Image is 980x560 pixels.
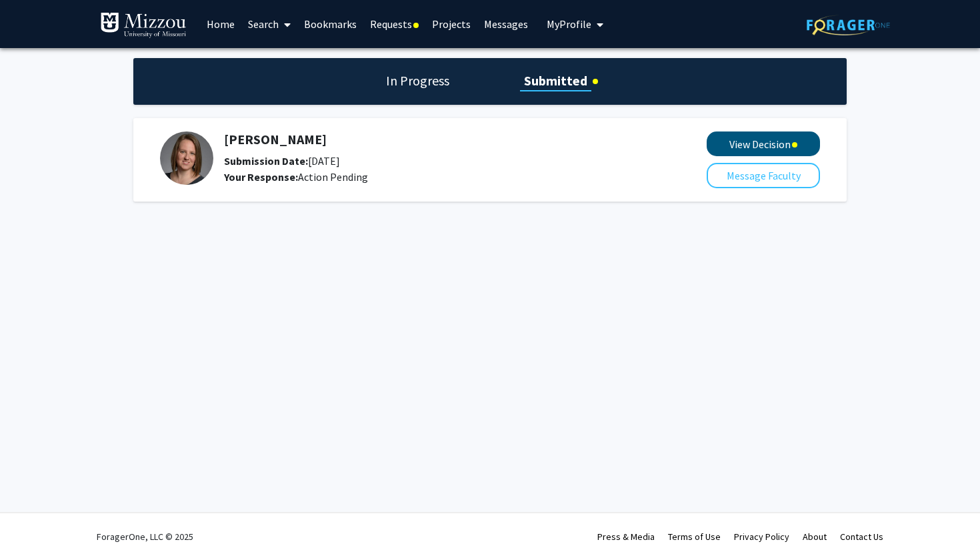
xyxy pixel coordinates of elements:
[668,531,721,543] a: Terms of Use
[224,153,636,169] div: [DATE]
[382,71,453,90] h1: In Progress
[224,154,308,168] b: Submission Date:
[477,1,535,47] a: Messages
[224,170,298,184] b: Your Response:
[803,531,827,543] a: About
[100,12,187,39] img: University of Missouri Logo
[597,531,655,543] a: Press & Media
[547,17,591,31] span: My Profile
[200,1,241,47] a: Home
[707,169,820,182] a: Message Faculty
[734,531,789,543] a: Privacy Policy
[707,131,820,156] button: View Decision
[241,1,297,47] a: Search
[520,71,591,90] h1: Submitted
[97,513,193,560] div: ForagerOne, LLC © 2025
[224,131,636,148] h5: [PERSON_NAME]
[160,131,213,185] img: Profile Picture
[297,1,363,47] a: Bookmarks
[425,1,477,47] a: Projects
[807,15,890,35] img: ForagerOne Logo
[363,1,425,47] a: Requests
[707,163,820,188] button: Message Faculty
[224,169,636,185] div: Action Pending
[840,531,883,543] a: Contact Us
[10,500,57,550] iframe: Chat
